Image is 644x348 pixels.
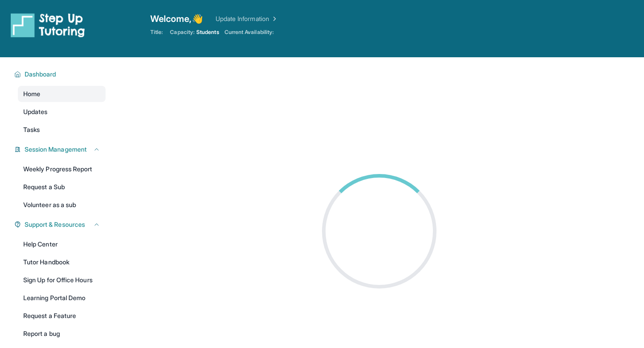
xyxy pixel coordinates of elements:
[23,89,40,98] span: Home
[216,14,278,23] a: Update Information
[18,236,106,252] a: Help Center
[21,70,100,79] button: Dashboard
[18,290,106,306] a: Learning Portal Demo
[18,308,106,324] a: Request a Feature
[18,122,106,138] a: Tasks
[18,104,106,120] a: Updates
[170,29,195,36] span: Capacity:
[25,70,56,79] span: Dashboard
[23,125,40,134] span: Tasks
[18,197,106,213] a: Volunteer as a sub
[11,13,85,38] img: logo
[23,107,48,116] span: Updates
[25,220,85,229] span: Support & Resources
[18,86,106,102] a: Home
[150,29,163,36] span: Title:
[25,145,87,154] span: Session Management
[21,220,100,229] button: Support & Resources
[18,272,106,288] a: Sign Up for Office Hours
[18,161,106,177] a: Weekly Progress Report
[196,29,219,36] span: Students
[18,254,106,270] a: Tutor Handbook
[18,179,106,195] a: Request a Sub
[269,14,278,23] img: Chevron Right
[21,145,100,154] button: Session Management
[150,13,203,25] span: Welcome, 👋
[18,326,106,342] a: Report a bug
[225,29,274,36] span: Current Availability:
